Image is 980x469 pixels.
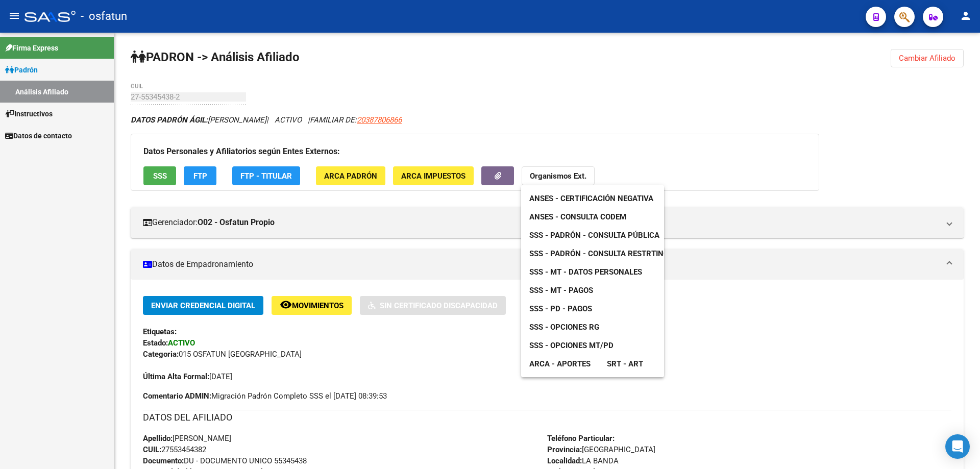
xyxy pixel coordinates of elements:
a: SSS - Padrón - Consulta Restrtingida [521,244,689,263]
a: ANSES - Certificación Negativa [521,189,661,208]
span: SSS - Padrón - Consulta Restrtingida [529,249,681,258]
a: SSS - Opciones RG [521,318,607,336]
a: SRT - ART [599,355,651,373]
a: ARCA - Aportes [521,355,599,373]
span: ANSES - Consulta CODEM [529,212,626,221]
div: Open Intercom Messenger [945,434,970,459]
span: SSS - MT - Pagos [529,286,593,295]
span: ANSES - Certificación Negativa [529,194,653,203]
a: SSS - Opciones MT/PD [521,336,622,355]
span: SSS - PD - Pagos [529,304,592,313]
a: SSS - PD - Pagos [521,300,600,318]
span: SSS - Opciones MT/PD [529,341,614,350]
a: SSS - MT - Datos Personales [521,263,650,281]
span: ARCA - Aportes [529,359,591,368]
a: SSS - Padrón - Consulta Pública [521,226,668,244]
span: SRT - ART [607,359,643,368]
a: ANSES - Consulta CODEM [521,208,634,226]
a: SSS - MT - Pagos [521,281,601,300]
span: SSS - Opciones RG [529,323,599,332]
span: SSS - Padrón - Consulta Pública [529,231,659,240]
span: SSS - MT - Datos Personales [529,267,642,277]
